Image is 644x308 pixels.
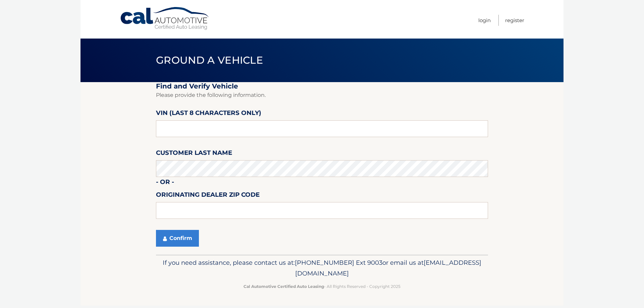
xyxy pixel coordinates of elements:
[156,108,261,120] label: VIN (last 8 characters only)
[156,177,174,189] label: - or -
[160,257,484,279] p: If you need assistance, please contact us at: or email us at
[156,230,199,247] button: Confirm
[120,7,210,30] a: Cal Automotive
[156,54,263,66] span: Ground a Vehicle
[156,90,488,100] p: Please provide the following information.
[295,259,382,266] span: [PHONE_NUMBER] Ext 9003
[505,15,524,26] a: Register
[156,148,232,160] label: Customer Last Name
[160,283,484,290] p: - All Rights Reserved - Copyright 2025
[156,190,260,202] label: Originating Dealer Zip Code
[478,15,491,26] a: Login
[156,82,488,90] h2: Find and Verify Vehicle
[244,284,324,289] strong: Cal Automotive Certified Auto Leasing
